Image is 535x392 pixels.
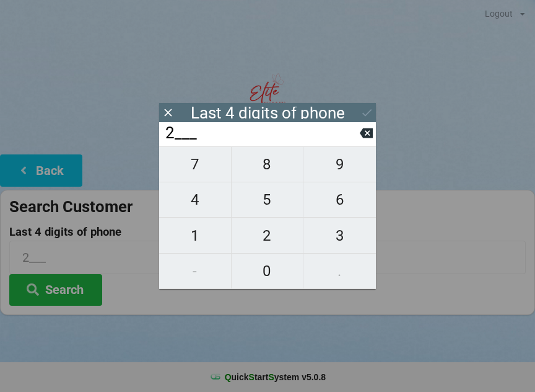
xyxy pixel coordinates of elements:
[159,218,232,253] button: 1
[191,107,345,119] div: Last 4 digits of phone
[303,151,376,177] span: 9
[303,187,376,213] span: 6
[159,146,232,182] button: 7
[232,223,303,249] span: 2
[303,146,376,182] button: 9
[232,146,304,182] button: 8
[232,258,303,284] span: 0
[303,182,376,218] button: 6
[159,223,231,249] span: 1
[159,151,231,177] span: 7
[232,187,303,213] span: 5
[232,182,304,218] button: 5
[232,254,304,289] button: 0
[159,187,231,213] span: 4
[303,218,376,253] button: 3
[303,223,376,249] span: 3
[232,151,303,177] span: 8
[232,218,304,253] button: 2
[159,182,232,218] button: 4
